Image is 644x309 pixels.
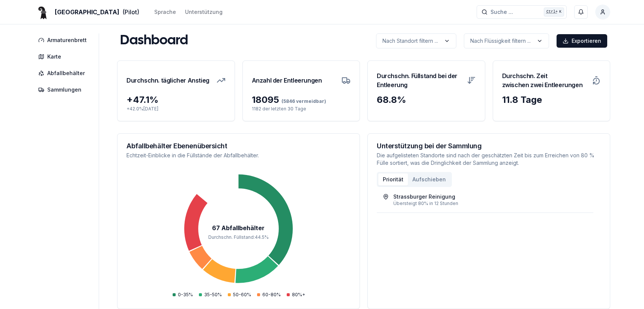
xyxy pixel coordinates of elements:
[377,94,476,106] div: 68.8 %
[382,37,438,45] p: Nach Standort filtern ...
[377,143,601,149] h3: Unterstützung bei der Sammlung
[47,36,87,44] span: Armaturenbrett
[252,106,351,112] p: 1182 der letzten 30 Tage
[47,69,85,77] span: Abfallbehälter
[393,193,455,200] div: Strassburger Reinigung
[34,50,94,63] a: Karte
[252,70,322,91] h3: Anzahl der Entleerungen
[393,200,587,207] div: Übersteigt 80% in 12 Stunden
[126,70,209,91] h3: Durchschn. täglicher Anstieg
[228,292,251,298] div: 50-60%
[212,225,265,232] tspan: 67 Abfallbehälter
[491,8,513,16] span: Suche ...
[34,8,139,17] a: [GEOGRAPHIC_DATA](Pilot)
[126,152,351,159] p: Echtzeit-Einblicke in die Füllstände der Abfallbehälter.
[122,8,139,17] span: (Pilot)
[208,234,269,240] tspan: Durchschn. Füllstand : 44.5 %
[185,8,223,17] a: Unterstützung
[173,292,193,298] div: 0-35%
[378,173,408,185] button: Priorität
[126,94,226,106] div: + 47.1 %
[383,193,587,207] a: Strassburger ReinigungÜbersteigt 80% in 12 Stunden
[287,292,305,298] div: 80%+
[502,70,588,91] h3: Durchschn. Zeit zwischen zwei Entleerungen
[557,34,607,48] button: Exportieren
[252,94,351,106] div: 18095
[55,8,119,17] span: [GEOGRAPHIC_DATA]
[464,33,549,48] button: label
[279,98,326,104] span: (5846 vermeidbar)
[126,106,226,112] p: + 42.0 % [DATE]
[199,292,222,298] div: 35-50%
[470,37,531,45] p: Nach Flüssigkeit filtern ...
[376,33,456,48] button: label
[408,173,450,185] button: Aufschieben
[477,5,567,19] button: Suche ...Ctrl+K
[120,33,188,48] h1: Dashboard
[34,83,94,96] a: Sammlungen
[257,292,281,298] div: 60-80%
[47,86,81,93] span: Sammlungen
[154,8,176,16] div: Sprache
[34,3,52,21] img: Basel Logo
[154,8,176,17] button: Sprache
[34,66,94,80] a: Abfallbehälter
[502,94,601,106] div: 11.8 Tage
[34,33,94,47] a: Armaturenbrett
[377,152,601,167] p: Die aufgelisteten Standorte sind nach der geschätzten Zeit bis zum Erreichen von 80 % Fülle sorti...
[126,143,351,149] h3: Abfallbehälter Ebenenübersicht
[47,53,61,60] span: Karte
[377,70,462,91] h3: Durchschn. Füllstand bei der Entleerung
